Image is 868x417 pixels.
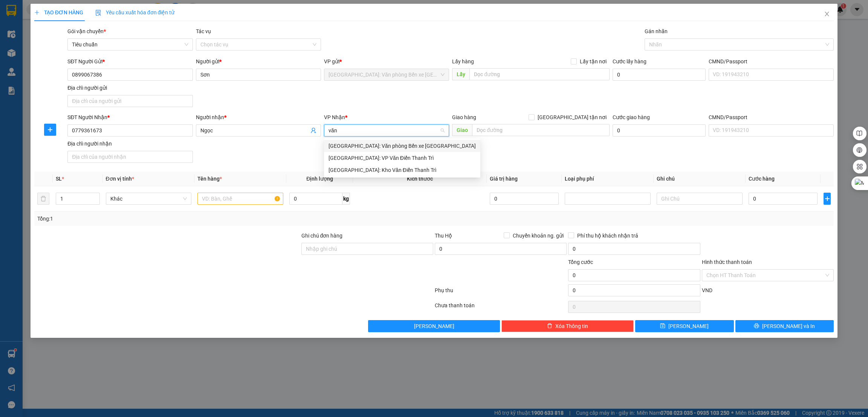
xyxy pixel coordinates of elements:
span: Yêu cầu xuất hóa đơn điện tử [95,9,175,15]
span: Tên hàng [197,176,222,182]
div: CMND/Passport [709,113,834,121]
span: Cước hàng [749,176,775,182]
span: Lấy hàng [452,58,474,64]
span: [PHONE_NUMBER] [3,26,57,39]
input: Cước lấy hàng [613,69,706,81]
input: Địa chỉ của người nhận [67,151,193,163]
input: Cước giao hàng [613,124,706,136]
span: close [824,11,830,17]
button: save[PERSON_NAME] [635,320,734,332]
span: plus [824,196,830,202]
button: printer[PERSON_NAME] và In [735,320,834,332]
strong: PHIẾU DÁN LÊN HÀNG [53,3,152,14]
label: Tác vụ [196,28,211,34]
div: Người nhận [196,113,321,121]
div: CMND/Passport [709,57,834,66]
input: Ghi Chú [657,193,743,205]
label: Gán nhãn [645,28,668,34]
span: Định lượng [306,176,333,182]
div: [GEOGRAPHIC_DATA]: VP Văn Điển Thanh Trì [329,154,476,162]
button: Close [816,4,837,25]
input: VD: Bàn, Ghế [197,193,283,205]
span: kg [342,193,350,205]
span: Giá trị hàng [490,176,518,182]
span: Gói vận chuyển [67,28,106,34]
span: Thu Hộ [435,233,452,239]
span: VP Nhận [324,114,345,120]
span: Tiêu chuẩn [72,39,188,50]
div: Tổng: 1 [37,215,335,223]
div: Chưa thanh toán [434,301,567,314]
span: plus [44,127,56,133]
span: Giao [452,124,472,136]
span: [PERSON_NAME] [414,322,454,330]
input: Dọc đường [472,124,609,136]
span: Hải Phòng: Văn phòng Bến xe Thượng Lý [329,69,445,80]
span: printer [754,323,759,329]
span: Chuyển khoản ng. gửi [510,231,567,240]
input: 0 [490,193,559,205]
span: Đơn vị tính [106,176,134,182]
span: Tổng cước [568,259,593,265]
div: Địa chỉ người gửi [67,84,193,92]
div: VP gửi [324,57,449,66]
div: SĐT Người Nhận [67,113,193,121]
span: user-add [310,127,316,133]
input: Địa chỉ của người gửi [67,95,193,107]
input: Ghi chú đơn hàng [301,243,433,255]
span: Xóa Thông tin [555,322,588,330]
label: Hình thức thanh toán [702,259,752,265]
label: Cước giao hàng [613,114,650,120]
button: plus [824,193,831,205]
span: plus [34,10,40,15]
div: SĐT Người Gửi [67,57,193,66]
span: VND [702,287,712,293]
span: Giao hàng [452,114,476,120]
th: Ghi chú [654,172,746,186]
span: Khác [110,193,187,204]
span: TẠO ĐƠN HÀNG [34,9,83,15]
span: delete [547,323,552,329]
div: Người gửi [196,57,321,66]
label: Cước lấy hàng [613,58,646,64]
button: delete [37,193,49,205]
div: Hải Phòng: Văn phòng Bến xe Thượng Lý [324,140,480,152]
input: Dọc đường [469,68,609,80]
div: [GEOGRAPHIC_DATA]: Văn phòng Bến xe [GEOGRAPHIC_DATA] [329,142,476,150]
div: Địa chỉ người nhận [67,140,193,148]
button: deleteXóa Thông tin [501,320,633,332]
strong: CSKH: [21,26,40,32]
span: save [660,323,665,329]
div: Hà Nội: VP Văn Điển Thanh Trì [324,152,480,164]
span: Lấy tận nơi [577,57,610,66]
span: Lấy [452,68,469,80]
button: plus [44,124,56,136]
span: Kích thước [407,176,433,182]
span: Mã đơn: VPHP1110250002 [3,46,115,56]
div: Hà Nội: Kho Văn Điển Thanh Trì [324,164,480,176]
div: [GEOGRAPHIC_DATA]: Kho Văn Điển Thanh Trì [329,166,476,174]
span: [PERSON_NAME] [668,322,709,330]
span: [GEOGRAPHIC_DATA] tận nơi [535,113,610,121]
span: SL [56,176,62,182]
span: CÔNG TY TNHH CHUYỂN PHÁT NHANH BẢO AN [60,26,150,39]
span: [PERSON_NAME] và In [762,322,815,330]
img: icon [95,10,101,16]
button: [PERSON_NAME] [368,320,500,332]
label: Ghi chú đơn hàng [301,233,343,239]
th: Loại phụ phí [562,172,654,186]
span: Ngày in phiếu: 17:58 ngày [50,15,155,23]
div: Phụ thu [434,286,567,299]
span: Phí thu hộ khách nhận trả [574,231,641,240]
